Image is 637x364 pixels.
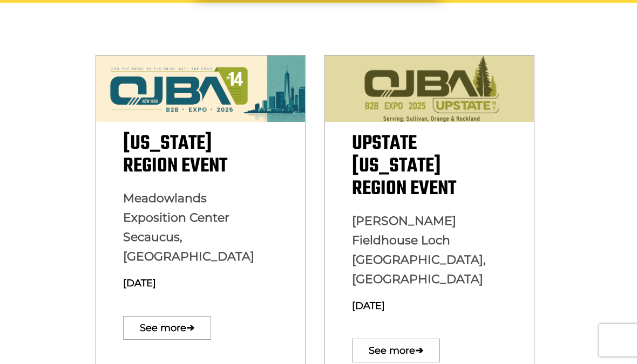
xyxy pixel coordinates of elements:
[186,311,194,345] span: ➔
[352,339,440,362] a: See more➔
[14,100,197,123] input: Enter your last name
[123,316,211,340] a: See more➔
[177,5,203,31] div: Minimize live chat window
[56,60,181,74] div: Leave a message
[123,128,227,182] span: [US_STATE] Region Event
[123,277,156,289] span: [DATE]
[157,284,196,299] em: Submit
[352,214,486,286] span: [PERSON_NAME] Fieldhouse Loch [GEOGRAPHIC_DATA], [GEOGRAPHIC_DATA]
[352,128,456,204] span: Upstate [US_STATE] Region Event
[14,163,197,286] textarea: Type your message and click 'Submit'
[352,300,385,312] span: [DATE]
[123,191,254,264] span: Meadowlands Exposition Center Secaucus, [GEOGRAPHIC_DATA]
[14,132,197,155] input: Enter your email address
